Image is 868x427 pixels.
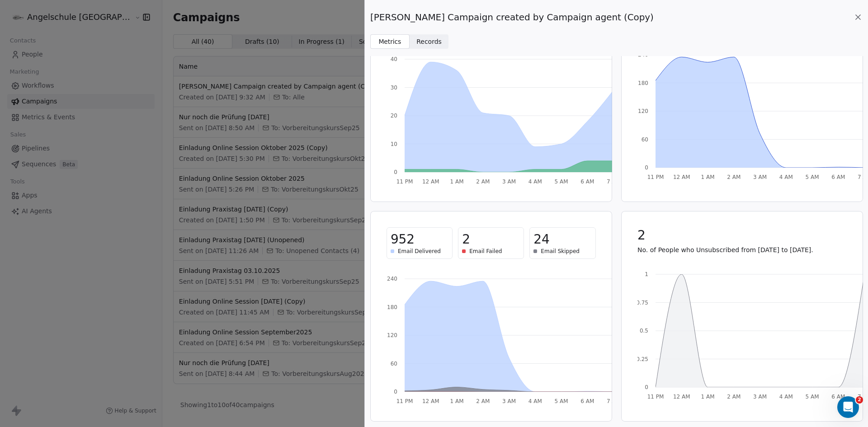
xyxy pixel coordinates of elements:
[636,356,648,362] tspan: 0.25
[637,245,847,254] p: No. of People who Unsubscribed from [DATE] to [DATE].
[805,394,819,400] tspan: 5 AM
[502,398,516,404] tspan: 3 AM
[391,56,397,62] tspan: 40
[831,394,845,400] tspan: 6 AM
[396,398,413,404] tspan: 11 PM
[554,398,568,404] tspan: 5 AM
[422,398,439,404] tspan: 12 AM
[647,174,664,180] tspan: 11 PM
[394,389,397,395] tspan: 0
[805,174,819,180] tspan: 5 AM
[641,136,648,143] tspan: 60
[396,178,413,185] tspan: 11 PM
[638,108,648,114] tspan: 120
[753,174,766,180] tspan: 3 AM
[779,174,793,180] tspan: 4 AM
[647,394,664,400] tspan: 11 PM
[502,178,516,185] tspan: 3 AM
[645,164,648,171] tspan: 0
[637,227,646,244] span: 2
[476,178,490,185] tspan: 2 AM
[387,304,397,310] tspan: 180
[639,328,648,334] tspan: 0.5
[673,394,690,400] tspan: 12 AM
[638,52,648,58] tspan: 240
[673,174,690,180] tspan: 12 AM
[391,141,397,147] tspan: 10
[727,174,741,180] tspan: 2 AM
[398,248,441,255] span: Email Delivered
[607,398,620,404] tspan: 7 AM
[580,178,594,185] tspan: 6 AM
[533,231,549,248] span: 24
[387,332,397,338] tspan: 120
[370,11,654,23] span: [PERSON_NAME] Campaign created by Campaign agent (Copy)
[528,178,542,185] tspan: 4 AM
[701,174,714,180] tspan: 1 AM
[837,396,859,418] iframe: Intercom live chat
[391,231,415,248] span: 952
[469,248,502,255] span: Email Failed
[416,37,442,47] span: Records
[856,396,863,404] span: 2
[831,174,845,180] tspan: 6 AM
[462,231,470,248] span: 2
[476,398,490,404] tspan: 2 AM
[607,178,620,185] tspan: 7 AM
[391,113,397,119] tspan: 20
[394,169,397,175] tspan: 0
[391,84,397,91] tspan: 30
[701,394,714,400] tspan: 1 AM
[753,394,766,400] tspan: 3 AM
[645,384,648,390] tspan: 0
[636,300,648,306] tspan: 0.75
[727,394,741,400] tspan: 2 AM
[638,80,648,86] tspan: 180
[387,276,397,282] tspan: 240
[541,248,580,255] span: Email Skipped
[450,398,463,404] tspan: 1 AM
[391,361,397,367] tspan: 60
[422,178,439,185] tspan: 12 AM
[554,178,568,185] tspan: 5 AM
[645,271,648,277] tspan: 1
[450,178,463,185] tspan: 1 AM
[580,398,594,404] tspan: 6 AM
[779,394,793,400] tspan: 4 AM
[528,398,542,404] tspan: 4 AM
